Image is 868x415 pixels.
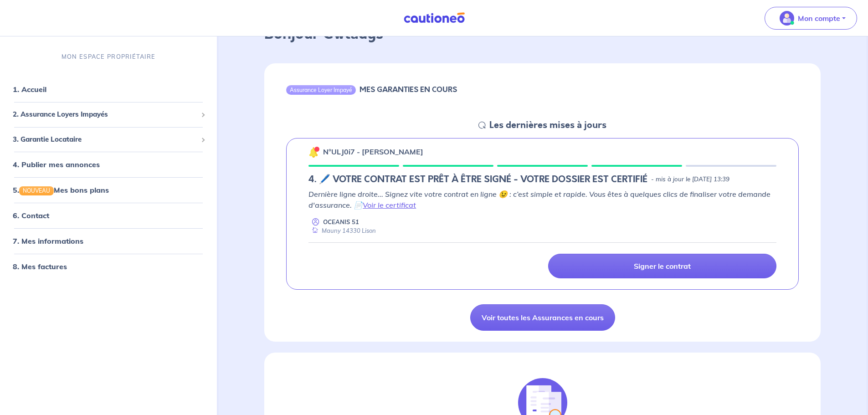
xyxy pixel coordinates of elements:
p: - mis à jour le [DATE] 13:39 [651,175,729,184]
a: 1. Accueil [13,85,46,94]
h5: 4. 🖊️ VOTRE CONTRAT EST PRÊT À ÊTRE SIGNÉ - VOTRE DOSSIER EST CERTIFIÉ [308,174,647,185]
p: n°ULJ0i7 - [PERSON_NAME] [323,146,423,157]
div: 7. Mes informations [4,232,213,250]
a: Voir le certificat [363,200,416,210]
div: Mauny 14330 Lison [308,226,376,235]
h6: MES GARANTIES EN COURS [360,85,457,94]
p: Signer le contrat [634,261,691,271]
div: 1. Accueil [4,80,213,98]
div: 8. Mes factures [4,257,213,276]
h5: Les dernières mises à jours [489,120,606,131]
a: 5.NOUVEAUMes bons plans [13,185,109,195]
img: illu_account_valid_menu.svg [780,11,794,26]
img: 🔔 [308,147,319,158]
div: state: SIGNING-CONTRACT-IN-PROGRESS, Context: NEW,CHOOSE-CERTIFICATE,ALONE,LESSOR-DOCUMENTS [308,174,776,185]
span: 3. Garantie Locataire [13,134,197,145]
div: 4. Publier mes annonces [4,155,213,174]
a: Signer le contrat [548,254,776,278]
button: illu_account_valid_menu.svgMon compte [765,7,857,30]
p: Mon compte [798,13,840,24]
span: 2. Assurance Loyers Impayés [13,109,197,120]
a: 8. Mes factures [13,262,67,271]
a: 7. Mes informations [13,236,83,246]
div: 6. Contact [4,206,213,225]
img: Cautioneo [400,12,468,24]
p: OCEANIS 51 [323,218,359,226]
p: MON ESPACE PROPRIÉTAIRE [62,52,155,61]
div: 3. Garantie Locataire [4,131,213,149]
a: 4. Publier mes annonces [13,160,100,169]
div: 2. Assurance Loyers Impayés [4,106,213,123]
div: 5.NOUVEAUMes bons plans [4,181,213,199]
div: Assurance Loyer Impayé [286,85,356,94]
a: Voir toutes les Assurances en cours [470,304,615,331]
p: Dernière ligne droite... Signez vite votre contrat en ligne 😉 : c’est simple et rapide. Vous êtes... [308,189,776,210]
a: 6. Contact [13,211,49,220]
